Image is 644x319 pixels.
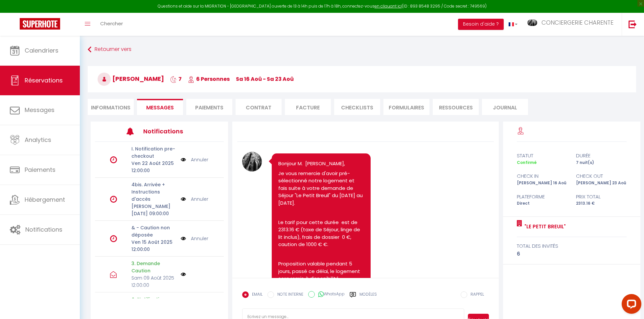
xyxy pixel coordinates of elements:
div: total des invités [517,242,627,250]
img: NO IMAGE [181,235,186,242]
div: durée [572,152,631,160]
a: Annuler [191,235,208,242]
div: [PERSON_NAME] 16 Aoû [513,180,572,186]
span: sa 16 Aoû - sa 23 Aoû [236,75,294,83]
span: Calendriers [25,46,58,55]
span: 7 [170,75,182,83]
label: NOTE INTERNE [274,291,303,299]
p: Proposition valable pendant 5 jours, passé ce délai, le logement sera remis à disponibilité. [278,260,364,283]
div: Plateforme [513,193,572,201]
img: NO IMAGE [181,272,186,277]
p: Le tarif pour cette durée est de 2313.16 € (taxe de Séjour, linge de lit inclus), frais de dossie... [278,219,364,248]
div: check in [513,172,572,180]
li: CHECKLISTS [334,99,380,115]
p: [PERSON_NAME][DATE] 09:00:00 [131,203,176,217]
a: Annuler [191,195,208,203]
img: ... [527,19,537,26]
div: 7 nuit(s) [572,160,631,166]
label: RAPPEL [467,291,484,299]
span: Analytics [25,136,51,144]
label: EMAIL [249,291,263,299]
p: Je vous remercie d'avoir pré-sélectionné notre logement et fais suite à votre demande de Séjour "... [278,170,364,207]
a: Annuler [191,156,208,163]
a: Chercher [95,13,128,36]
p: 3. Demande Caution [131,260,176,274]
iframe: LiveChat chat widget [616,291,644,319]
p: Ven 15 Août 2025 12:00:00 [131,239,176,253]
h3: Notifications [143,124,197,139]
a: ... CONCIERGERIE CHARENTE [522,13,622,36]
p: I. Notification pre-checkout [131,145,176,160]
a: "Le Petit Breuil" [522,223,566,231]
p: & - Caution non déposée [131,224,176,239]
p: Sam 09 Août 2025 12:00:00 [131,274,176,289]
div: 6 [517,250,627,258]
span: Messages [25,106,55,114]
a: en cliquant ici [375,3,402,9]
img: NO IMAGE [181,156,186,163]
button: Besoin d'aide ? [458,19,504,30]
span: [PERSON_NAME] [98,75,164,83]
li: FORMULAIRES [383,99,429,115]
img: 17416044110728.jpg [242,152,262,171]
p: Bonjour M. [PERSON_NAME], [278,160,364,168]
li: Facture [285,99,331,115]
li: Paiements [186,99,232,115]
span: Hébergement [25,195,65,204]
div: 2313.16 € [572,200,631,207]
div: statut [513,152,572,160]
span: Notifications [25,225,62,234]
span: Confirmé [517,160,537,165]
li: Contrat [236,99,282,115]
span: Messages [146,104,174,111]
img: logout [629,20,637,28]
span: 6 Personnes [188,75,230,83]
div: [PERSON_NAME] 23 Aoû [572,180,631,186]
img: NO IMAGE [181,195,186,203]
li: Journal [482,99,528,115]
li: Ressources [433,99,479,115]
div: check out [572,172,631,180]
span: CONCIERGERIE CHARENTE [541,18,613,27]
li: Informations [88,99,134,115]
a: Retourner vers [88,44,636,56]
p: 4bis. Arrivée + Instructions d'accès [131,181,176,203]
label: WhatsApp [315,291,345,298]
label: Modèles [359,291,377,303]
span: Paiements [25,166,56,174]
img: Super Booking [20,18,60,30]
div: Direct [513,200,572,207]
span: Réservations [25,76,63,84]
span: Chercher [100,20,123,27]
div: Prix total [572,193,631,201]
p: Ven 22 Août 2025 12:00:00 [131,160,176,174]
